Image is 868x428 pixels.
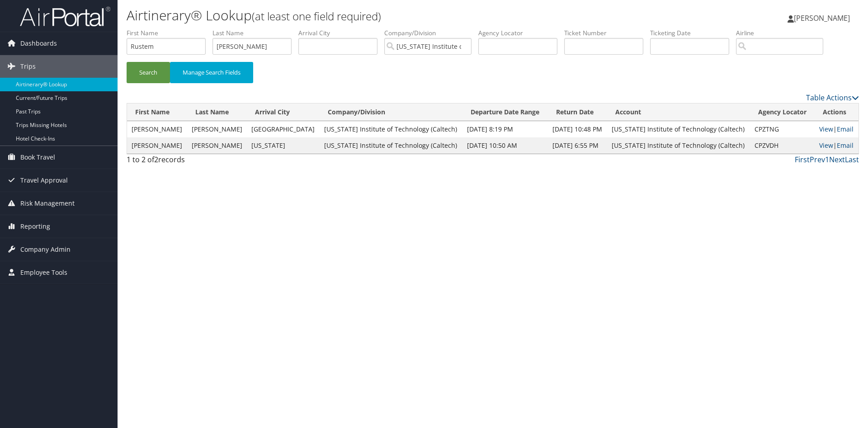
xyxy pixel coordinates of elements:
[607,137,750,154] td: [US_STATE] Institute of Technology (Caltech)
[548,103,607,121] th: Return Date: activate to sort column ascending
[750,103,815,121] th: Agency Locator: activate to sort column ascending
[815,137,859,154] td: |
[794,13,850,23] span: [PERSON_NAME]
[320,121,462,137] td: [US_STATE] Institute of Technology (Caltech)
[212,28,298,38] label: Last Name
[564,28,650,38] label: Ticket Number
[815,103,859,121] th: Actions
[127,28,212,38] label: First Name
[127,154,300,169] div: 1 to 2 of records
[806,93,859,103] a: Table Actions
[298,28,384,38] label: Arrival City
[384,28,478,38] label: Company/Division
[320,103,462,121] th: Company/Division
[650,28,736,38] label: Ticketing Date
[170,62,253,83] button: Manage Search Fields
[548,137,607,154] td: [DATE] 6:55 PM
[810,155,825,165] a: Prev
[607,121,750,137] td: [US_STATE] Institute of Technology (Caltech)
[127,137,187,154] td: [PERSON_NAME]
[20,32,57,55] span: Dashboards
[20,169,68,192] span: Travel Approval
[750,137,815,154] td: CPZVDH
[825,155,829,165] a: 1
[247,137,320,154] td: [US_STATE]
[736,28,830,38] label: Airline
[819,141,833,150] a: View
[788,5,859,32] a: [PERSON_NAME]
[187,121,247,137] td: [PERSON_NAME]
[20,215,50,238] span: Reporting
[750,121,815,137] td: CPZTNG
[127,62,170,83] button: Search
[478,28,564,38] label: Agency Locator
[795,155,810,165] a: First
[607,103,750,121] th: Account: activate to sort column ascending
[20,261,67,284] span: Employee Tools
[462,103,548,121] th: Departure Date Range: activate to sort column ascending
[462,137,548,154] td: [DATE] 10:50 AM
[20,192,75,215] span: Risk Management
[20,146,55,169] span: Book Travel
[829,155,845,165] a: Next
[20,55,36,78] span: Trips
[845,155,859,165] a: Last
[252,9,381,24] small: (at least one field required)
[154,155,158,165] span: 2
[837,141,854,150] a: Email
[127,6,615,25] h1: Airtinerary® Lookup
[320,137,462,154] td: [US_STATE] Institute of Technology (Caltech)
[247,103,320,121] th: Arrival City: activate to sort column ascending
[819,125,833,133] a: View
[127,121,187,137] td: [PERSON_NAME]
[548,121,607,137] td: [DATE] 10:48 PM
[247,121,320,137] td: [GEOGRAPHIC_DATA]
[187,137,247,154] td: [PERSON_NAME]
[127,103,187,121] th: First Name: activate to sort column ascending
[20,6,110,27] img: airportal-logo.png
[837,125,854,133] a: Email
[187,103,247,121] th: Last Name: activate to sort column ascending
[462,121,548,137] td: [DATE] 8:19 PM
[815,121,859,137] td: |
[20,238,71,261] span: Company Admin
